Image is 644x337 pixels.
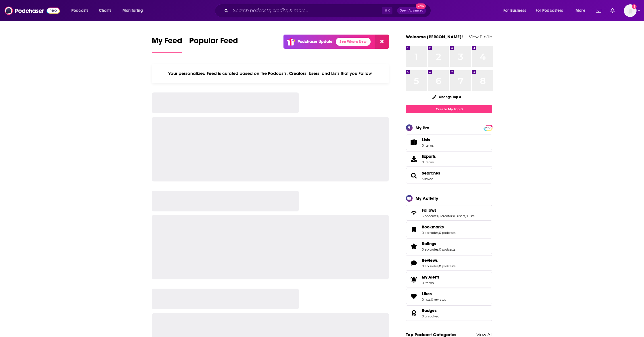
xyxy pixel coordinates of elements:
a: 0 unlocked [422,314,439,318]
span: Badges [422,308,437,313]
span: Charts [99,7,111,15]
a: Likes [422,291,446,296]
a: 0 episodes [422,231,438,235]
span: Exports [422,154,436,159]
span: My Alerts [422,274,440,280]
img: User Profile [624,4,637,17]
span: Lists [422,137,430,142]
span: Popular Feed [189,36,238,49]
button: Change Top 8 [429,93,465,101]
a: 0 podcasts [439,231,455,235]
a: Welcome [PERSON_NAME]! [406,34,463,39]
a: Show notifications dropdown [594,6,603,16]
div: My Pro [415,125,430,130]
span: Logged in as sarahhallprinc [624,4,637,17]
a: Badges [422,308,439,313]
span: Ratings [422,241,436,246]
button: open menu [572,6,593,15]
a: Reviews [422,258,455,263]
a: Lists [406,135,492,150]
span: Ratings [406,238,492,254]
a: 0 users [454,214,465,218]
a: 0 episodes [422,247,438,251]
span: Likes [406,289,492,304]
span: 0 items [422,281,440,285]
a: Exports [406,151,492,167]
span: For Podcasters [536,7,563,15]
a: Searches [408,172,419,180]
div: Your personalized Feed is curated based on the Podcasts, Creators, Users, and Lists that you Follow. [152,64,389,83]
span: ⌘ K [382,7,392,14]
span: Monitoring [122,7,143,15]
a: Searches [422,171,440,176]
span: Exports [408,155,419,163]
button: Open AdvancedNew [397,7,426,14]
a: View Profile [469,34,492,39]
span: Lists [408,138,419,146]
span: Bookmarks [422,224,444,230]
a: 0 lists [422,298,430,302]
span: Open Advanced [400,9,423,12]
span: Searches [406,168,492,183]
button: open menu [499,6,533,15]
span: , [438,214,438,218]
a: 0 podcasts [439,247,455,251]
a: 3 saved [422,177,433,181]
a: Popular Feed [189,36,238,53]
a: Create My Top 8 [406,105,492,113]
a: Likes [408,292,419,300]
input: Search podcasts, credits, & more... [231,6,382,15]
span: , [454,214,454,218]
a: See What's New [336,38,371,46]
span: Reviews [406,255,492,271]
a: Bookmarks [408,226,419,234]
a: 5 podcasts [422,214,438,218]
span: More [576,7,585,15]
p: Podchaser Update! [298,39,333,44]
button: open menu [67,6,96,15]
span: Reviews [422,258,438,263]
span: Bookmarks [406,222,492,237]
span: My Feed [152,36,182,49]
a: Follows [422,208,474,213]
a: 0 lists [466,214,474,218]
a: Ratings [408,242,419,250]
a: 0 reviews [431,298,446,302]
a: Charts [95,6,115,15]
span: For Business [503,7,526,15]
a: 0 podcasts [439,264,455,268]
span: Follows [422,208,436,213]
span: Follows [406,205,492,221]
button: open menu [532,6,572,15]
span: Podcasts [71,7,88,15]
a: Ratings [422,241,455,246]
img: Podchaser - Follow, Share and Rate Podcasts [5,5,60,16]
span: 0 items [422,160,436,164]
span: My Alerts [408,276,419,284]
a: My Alerts [406,272,492,287]
a: Reviews [408,259,419,267]
a: Bookmarks [422,224,455,230]
a: Show notifications dropdown [608,6,617,16]
button: Show profile menu [624,4,637,17]
span: , [430,298,431,302]
a: Badges [408,309,419,317]
svg: Add a profile image [632,4,637,9]
span: 0 items [422,143,434,147]
a: PRO [484,125,491,130]
span: Likes [422,291,432,296]
a: 0 creators [438,214,454,218]
span: Lists [422,137,434,142]
span: New [416,3,426,9]
div: My Activity [415,196,438,201]
a: My Feed [152,36,182,53]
